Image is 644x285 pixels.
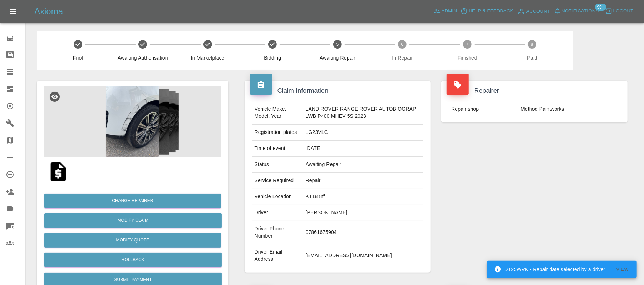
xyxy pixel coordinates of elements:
text: 7 [466,42,469,47]
td: Driver Email Address [252,244,303,267]
span: Bidding [243,54,303,61]
td: Service Required [252,173,303,189]
td: Repair shop [448,101,518,117]
button: Logout [604,6,635,17]
td: LAND ROVER RANGE ROVER AUTOBIOGRAP LWB P400 MHEV 5S 2023 [303,101,424,125]
span: Help & Feedback [468,7,513,15]
text: 8 [531,42,534,47]
button: Notifications [552,6,601,17]
h5: Axioma [34,6,63,17]
span: Awaiting Authorisation [113,54,173,61]
a: Modify Claim [44,213,222,228]
td: Awaiting Repair [303,157,424,173]
button: Open drawer [4,3,21,20]
a: Admin [432,6,459,17]
td: Vehicle Make, Model, Year [252,101,303,125]
td: Registration plates [252,125,303,141]
span: Finished [438,54,497,61]
h4: Repairer [447,86,622,96]
span: Notifications [562,7,599,15]
span: Logout [613,7,634,15]
button: Rollback [44,252,222,267]
td: Repair [303,173,424,189]
span: Admin [442,7,457,15]
span: Account [526,7,550,16]
div: DT25WVK - Repair date selected by a driver [494,263,605,276]
td: KT18 8ff [303,189,424,205]
td: Driver [252,205,303,221]
td: [PERSON_NAME] [303,205,424,221]
span: Fnol [48,54,108,61]
a: Account [515,6,552,17]
td: 07861675904 [303,221,424,244]
td: Time of event [252,141,303,157]
span: In Repair [373,54,432,61]
span: Awaiting Repair [308,54,367,61]
td: LG23VLC [303,125,424,141]
img: qt_1RutXEA4aDea5wMjEeGURuY8 [47,160,70,183]
td: Status [252,157,303,173]
td: Method Paintworks [518,101,620,117]
td: [EMAIL_ADDRESS][DOMAIN_NAME] [303,244,424,267]
text: 6 [401,42,404,47]
button: Change Repairer [44,194,221,208]
img: da7575ac-0830-41e8-b08d-6ddd21c6b344 [44,86,221,157]
span: 99+ [595,4,606,11]
span: Paid [503,54,562,61]
span: In Marketplace [178,54,237,61]
td: Vehicle Location [252,189,303,205]
button: Modify Quote [44,233,221,247]
td: [DATE] [303,141,424,157]
td: Driver Phone Number [252,221,303,244]
text: 5 [336,42,339,47]
button: View [611,264,634,275]
button: Help & Feedback [459,6,515,17]
h4: Claim Information [250,86,426,96]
